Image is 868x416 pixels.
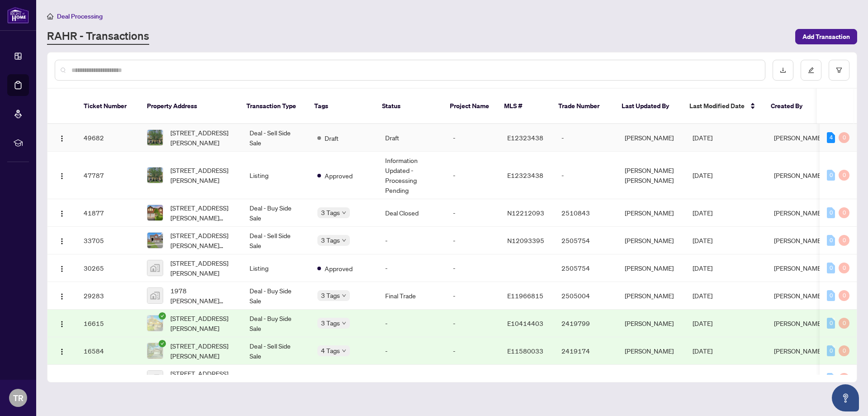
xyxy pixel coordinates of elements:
[446,124,500,152] td: -
[827,263,835,273] div: 0
[693,292,712,300] span: [DATE]
[76,365,140,392] td: 16362
[242,152,310,199] td: Listing
[76,152,140,199] td: 47787
[170,230,235,250] span: [STREET_ADDRESS][PERSON_NAME][PERSON_NAME]
[554,199,618,227] td: 2510843
[170,313,235,333] span: [STREET_ADDRESS][PERSON_NAME]
[147,130,163,145] img: thumbnail-img
[242,365,310,392] td: Listing
[159,312,166,320] span: check-circle
[774,292,823,300] span: [PERSON_NAME]
[446,337,500,365] td: -
[446,152,500,199] td: -
[693,171,712,179] span: [DATE]
[147,288,163,303] img: thumbnail-img
[325,263,353,273] span: Approved
[378,124,446,152] td: Draft
[58,172,66,180] img: Logo
[147,233,163,248] img: thumbnail-img
[76,254,140,282] td: 30265
[507,347,543,355] span: E11580033
[839,132,849,143] div: 0
[446,254,500,282] td: -
[170,286,235,306] span: 1978 [PERSON_NAME][GEOGRAPHIC_DATA], [GEOGRAPHIC_DATA], [GEOGRAPHIC_DATA], [GEOGRAPHIC_DATA]
[693,347,712,355] span: [DATE]
[55,261,69,275] button: Logo
[827,170,835,181] div: 0
[58,293,66,300] img: Logo
[839,170,849,181] div: 0
[58,265,66,273] img: Logo
[618,152,685,199] td: [PERSON_NAME] [PERSON_NAME]
[321,345,340,356] span: 4 Tags
[780,67,786,73] span: download
[321,290,340,301] span: 3 Tags
[774,374,823,383] span: [PERSON_NAME]
[378,227,446,254] td: -
[693,264,712,272] span: [DATE]
[147,205,163,220] img: thumbnail-img
[827,207,835,218] div: 0
[55,288,69,303] button: Logo
[827,290,835,301] div: 0
[378,310,446,337] td: -
[76,89,140,124] th: Ticket Number
[55,168,69,182] button: Logo
[774,134,823,142] span: [PERSON_NAME]
[802,29,850,44] span: Add Transaction
[554,152,618,199] td: -
[618,199,685,227] td: [PERSON_NAME]
[58,348,66,355] img: Logo
[55,316,69,330] button: Logo
[378,199,446,227] td: Deal Closed
[7,7,29,24] img: logo
[618,365,685,392] td: [PERSON_NAME]
[76,124,140,152] td: 49682
[242,337,310,365] td: Deal - Sell Side Sale
[342,210,346,215] span: down
[618,254,685,282] td: [PERSON_NAME]
[325,133,339,143] span: Draft
[839,207,849,218] div: 0
[170,203,235,223] span: [STREET_ADDRESS][PERSON_NAME][PERSON_NAME]
[170,368,235,388] span: [STREET_ADDRESS][PERSON_NAME]
[242,124,310,152] td: Deal - Sell Side Sale
[808,67,814,73] span: edit
[147,343,163,359] img: thumbnail-img
[614,89,682,124] th: Last Updated By
[446,282,500,310] td: -
[76,282,140,310] td: 29283
[839,290,849,301] div: 0
[839,345,849,356] div: 0
[839,235,849,246] div: 0
[827,235,835,246] div: 0
[774,347,823,355] span: [PERSON_NAME]
[443,89,497,124] th: Project Name
[58,238,66,245] img: Logo
[554,124,618,152] td: -
[342,349,346,353] span: down
[507,374,543,383] span: E11580033
[76,199,140,227] td: 41877
[325,374,353,384] span: Approved
[507,319,543,327] span: E10414403
[618,282,685,310] td: [PERSON_NAME]
[446,199,500,227] td: -
[147,316,163,331] img: thumbnail-img
[839,263,849,273] div: 0
[13,392,24,404] span: TR
[170,165,235,185] span: [STREET_ADDRESS][PERSON_NAME]
[551,89,614,124] th: Trade Number
[242,254,310,282] td: Listing
[55,233,69,248] button: Logo
[170,341,235,361] span: [STREET_ADDRESS][PERSON_NAME]
[827,132,835,143] div: 4
[554,282,618,310] td: 2505004
[507,134,543,142] span: E12323438
[618,337,685,365] td: [PERSON_NAME]
[47,13,53,19] span: home
[618,227,685,254] td: [PERSON_NAME]
[242,199,310,227] td: Deal - Buy Side Sale
[76,337,140,365] td: 16584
